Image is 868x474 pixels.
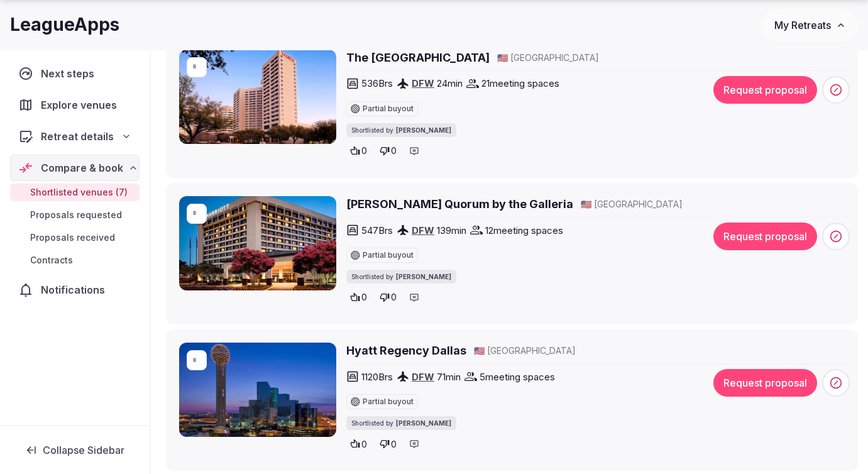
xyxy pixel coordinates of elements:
button: 0 [346,289,371,306]
a: Explore venues [10,92,140,118]
div: Shortlisted by [346,270,456,284]
span: 0 [361,291,367,304]
img: The Westin Dallas Park Central [179,50,336,144]
span: Partial buyout [363,105,414,113]
span: Explore venues [41,97,122,113]
a: Proposals requested [10,206,140,224]
button: 0 [346,142,371,160]
a: DFW [412,371,434,383]
div: Shortlisted by [346,123,456,137]
button: 🇺🇸 [581,198,591,211]
span: 24 min [437,77,463,90]
button: Request proposal [713,369,817,397]
img: Hyatt Regency Dallas [179,343,336,437]
span: 0 [361,438,367,451]
a: Contracts [10,251,140,269]
a: [PERSON_NAME] Quorum by the Galleria [346,196,573,212]
span: 0 [391,145,397,157]
span: 0 [391,291,397,304]
span: My Retreats [774,19,831,31]
button: 🇺🇸 [474,344,485,357]
a: Shortlisted venues (7) [10,184,140,201]
button: 0 [376,142,400,160]
div: Shortlisted by [346,416,456,430]
a: The [GEOGRAPHIC_DATA] [346,50,490,65]
a: Next steps [10,60,140,87]
span: 536 Brs [361,77,393,90]
button: Collapse Sidebar [10,436,140,464]
button: Request proposal [713,76,817,104]
span: 12 meeting spaces [485,224,563,237]
span: Collapse Sidebar [43,444,124,456]
span: 0 [361,145,367,157]
button: 0 [376,435,400,453]
button: 0 [346,435,371,453]
span: Partial buyout [363,251,414,259]
button: Request proposal [713,223,817,250]
button: My Retreats [762,9,858,41]
span: Notifications [41,282,110,297]
span: 🇺🇸 [474,345,485,356]
span: 5 meeting spaces [480,370,555,383]
a: DFW [412,77,434,89]
span: [GEOGRAPHIC_DATA] [594,198,683,211]
span: 1120 Brs [361,370,393,383]
span: Retreat details [41,129,114,144]
span: 🇺🇸 [497,52,508,63]
span: Partial buyout [363,398,414,405]
button: 🇺🇸 [497,52,508,64]
button: 0 [376,289,400,306]
span: 71 min [437,370,461,383]
a: DFW [412,224,434,236]
span: [PERSON_NAME] [396,126,451,135]
span: Compare & book [41,160,123,175]
span: [PERSON_NAME] [396,419,451,427]
span: Shortlisted venues (7) [30,186,128,199]
span: Proposals received [30,231,115,244]
span: 🇺🇸 [581,199,591,209]
a: Hyatt Regency Dallas [346,343,466,358]
span: [GEOGRAPHIC_DATA] [487,344,576,357]
a: Proposals received [10,229,140,246]
span: 139 min [437,224,466,237]
span: 21 meeting spaces [481,77,559,90]
span: Next steps [41,66,99,81]
span: 0 [391,438,397,451]
img: Dallas Marriott Quorum by the Galleria [179,196,336,290]
a: Notifications [10,277,140,303]
span: [PERSON_NAME] [396,272,451,281]
span: [GEOGRAPHIC_DATA] [510,52,599,64]
h1: LeagueApps [10,13,119,37]
span: Contracts [30,254,73,267]
span: Proposals requested [30,209,122,221]
span: 547 Brs [361,224,393,237]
